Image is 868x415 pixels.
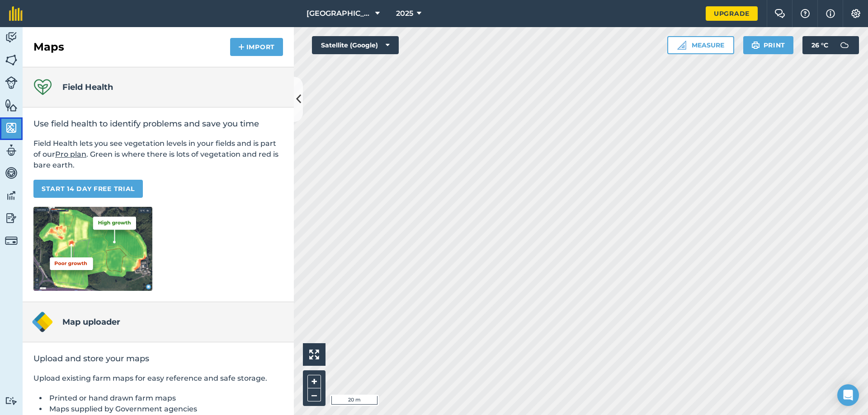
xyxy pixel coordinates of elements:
img: svg+xml;base64,PHN2ZyB4bWxucz0iaHR0cDovL3d3dy53My5vcmcvMjAwMC9zdmciIHdpZHRoPSIxNCIgaGVpZ2h0PSIyNC... [238,42,245,52]
button: Measure [667,36,734,54]
img: svg+xml;base64,PD94bWwgdmVyc2lvbj0iMS4wIiBlbmNvZGluZz0idXRmLTgiPz4KPCEtLSBHZW5lcmF0b3I6IEFkb2JlIE... [5,396,18,405]
span: 2025 [396,8,413,19]
img: svg+xml;base64,PHN2ZyB4bWxucz0iaHR0cDovL3d3dy53My5vcmcvMjAwMC9zdmciIHdpZHRoPSIxOSIgaGVpZ2h0PSIyNC... [751,40,760,51]
h4: Field Health [62,81,113,93]
p: Field Health lets you see vegetation levels in your fields and is part of our . Green is where th... [33,138,283,171]
button: Import [230,38,283,56]
a: Pro plan [55,150,86,159]
img: svg+xml;base64,PHN2ZyB4bWxucz0iaHR0cDovL3d3dy53My5vcmcvMjAwMC9zdmciIHdpZHRoPSI1NiIgaGVpZ2h0PSI2MC... [5,98,18,112]
img: svg+xml;base64,PHN2ZyB4bWxucz0iaHR0cDovL3d3dy53My5vcmcvMjAwMC9zdmciIHdpZHRoPSI1NiIgaGVpZ2h0PSI2MC... [5,53,18,67]
h2: Use field health to identify problems and save you time [33,118,283,129]
h2: Upload and store your maps [33,353,283,364]
a: START 14 DAY FREE TRIAL [33,180,143,198]
h2: Maps [33,40,64,54]
img: A cog icon [850,9,861,18]
p: Upload existing farm maps for easy reference and safe storage. [33,373,283,384]
img: svg+xml;base64,PHN2ZyB4bWxucz0iaHR0cDovL3d3dy53My5vcmcvMjAwMC9zdmciIHdpZHRoPSI1NiIgaGVpZ2h0PSI2MC... [5,121,18,135]
button: – [307,388,321,401]
img: svg+xml;base64,PD94bWwgdmVyc2lvbj0iMS4wIiBlbmNvZGluZz0idXRmLTgiPz4KPCEtLSBHZW5lcmF0b3I6IEFkb2JlIE... [5,144,18,157]
img: svg+xml;base64,PD94bWwgdmVyc2lvbj0iMS4wIiBlbmNvZGluZz0idXRmLTgiPz4KPCEtLSBHZW5lcmF0b3I6IEFkb2JlIE... [5,189,18,202]
h4: Map uploader [62,316,120,328]
img: fieldmargin Logo [9,6,23,21]
img: A question mark icon [800,9,811,18]
img: svg+xml;base64,PD94bWwgdmVyc2lvbj0iMS4wIiBlbmNvZGluZz0idXRmLTgiPz4KPCEtLSBHZW5lcmF0b3I6IEFkb2JlIE... [835,36,854,54]
li: Maps supplied by Government agencies [47,404,283,415]
img: svg+xml;base64,PD94bWwgdmVyc2lvbj0iMS4wIiBlbmNvZGluZz0idXRmLTgiPz4KPCEtLSBHZW5lcmF0b3I6IEFkb2JlIE... [5,234,18,247]
span: [GEOGRAPHIC_DATA] [307,8,372,19]
a: Upgrade [706,6,758,21]
span: 26 ° C [811,36,828,54]
img: Ruler icon [677,41,686,50]
button: Print [743,36,794,54]
li: Printed or hand drawn farm maps [47,393,283,404]
img: svg+xml;base64,PHN2ZyB4bWxucz0iaHR0cDovL3d3dy53My5vcmcvMjAwMC9zdmciIHdpZHRoPSIxNyIgaGVpZ2h0PSIxNy... [826,8,835,19]
img: svg+xml;base64,PD94bWwgdmVyc2lvbj0iMS4wIiBlbmNvZGluZz0idXRmLTgiPz4KPCEtLSBHZW5lcmF0b3I6IEFkb2JlIE... [5,31,18,44]
img: svg+xml;base64,PD94bWwgdmVyc2lvbj0iMS4wIiBlbmNvZGluZz0idXRmLTgiPz4KPCEtLSBHZW5lcmF0b3I6IEFkb2JlIE... [5,76,18,89]
button: + [307,375,321,388]
img: svg+xml;base64,PD94bWwgdmVyc2lvbj0iMS4wIiBlbmNvZGluZz0idXRmLTgiPz4KPCEtLSBHZW5lcmF0b3I6IEFkb2JlIE... [5,211,18,225]
img: Map uploader logo [32,311,53,333]
img: Two speech bubbles overlapping with the left bubble in the forefront [774,9,785,18]
img: svg+xml;base64,PD94bWwgdmVyc2lvbj0iMS4wIiBlbmNvZGluZz0idXRmLTgiPz4KPCEtLSBHZW5lcmF0b3I6IEFkb2JlIE... [5,166,18,180]
button: Satellite (Google) [312,36,399,54]
button: 26 °C [802,36,859,54]
img: Four arrows, one pointing top left, one top right, one bottom right and the last bottom left [309,350,319,359]
div: Open Intercom Messenger [837,384,859,406]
